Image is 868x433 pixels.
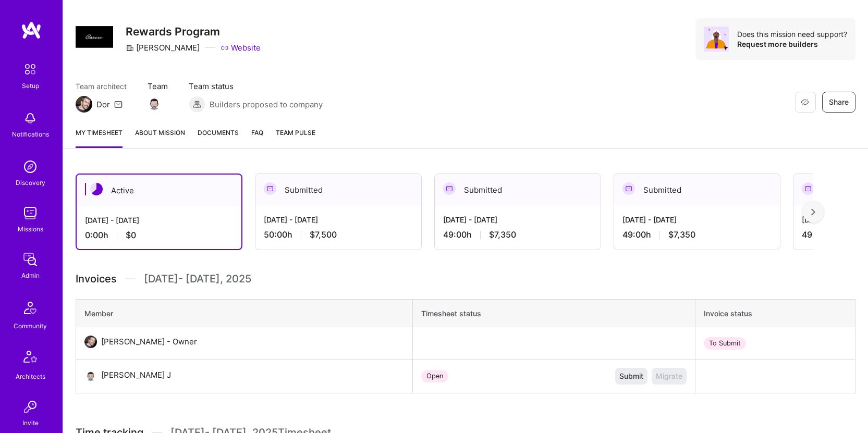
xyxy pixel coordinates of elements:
[704,27,729,52] img: Avatar
[276,129,315,137] span: Team Pulse
[126,42,200,53] div: [PERSON_NAME]
[210,99,323,110] span: Builders proposed to company
[20,249,41,270] img: admin teamwork
[76,96,92,113] img: Team Architect
[18,224,43,234] div: Missions
[435,174,601,206] div: Submitted
[84,336,97,348] img: User Avatar
[20,397,41,417] img: Invite
[21,21,42,40] img: logo
[668,229,695,240] span: $7,350
[310,229,337,240] span: $7,500
[20,156,41,177] img: discovery
[20,203,41,224] img: teamwork
[198,127,239,148] a: Documents
[12,129,49,140] div: Notifications
[148,94,161,112] a: Team Member Avatar
[443,214,592,225] div: [DATE] - [DATE]
[695,300,855,328] th: Invoice status
[126,230,136,241] span: $0
[264,214,413,225] div: [DATE] - [DATE]
[704,337,746,350] div: To Submit
[101,369,171,381] div: [PERSON_NAME] J
[21,270,40,281] div: Admin
[737,29,847,39] div: Does this mission need support?
[20,108,41,129] img: bell
[251,127,263,148] a: FAQ
[96,99,110,110] div: Dor
[189,96,205,113] img: Builders proposed to company
[622,229,772,240] div: 49:00 h
[114,100,123,108] i: icon Mail
[221,42,261,53] a: Website
[76,271,117,287] span: Invoices
[802,182,814,195] img: Submitted
[16,177,45,188] div: Discovery
[198,127,239,138] span: Documents
[135,127,185,148] a: About Mission
[421,370,448,382] div: Open
[125,271,136,287] img: Divider
[126,44,134,52] i: icon CompanyGray
[76,81,127,92] span: Team architect
[19,58,41,80] img: setup
[76,26,113,48] img: Company Logo
[85,230,233,241] div: 0:00 h
[622,214,772,225] div: [DATE] - [DATE]
[148,81,168,92] span: Team
[77,175,241,206] div: Active
[189,81,323,92] span: Team status
[18,346,43,371] img: Architects
[264,182,276,195] img: Submitted
[801,98,809,106] i: icon EyeClosed
[146,95,162,110] img: Team Member Avatar
[443,182,456,195] img: Submitted
[264,229,413,240] div: 50:00 h
[413,300,695,328] th: Timesheet status
[76,127,123,148] a: My timesheet
[16,371,45,382] div: Architects
[101,336,197,348] div: [PERSON_NAME] - Owner
[126,25,261,38] h3: Rewards Program
[614,174,780,206] div: Submitted
[255,174,421,206] div: Submitted
[22,417,39,428] div: Invite
[76,300,413,328] th: Member
[90,183,103,195] img: Active
[443,229,592,240] div: 49:00 h
[737,39,847,49] div: Request more builders
[489,229,516,240] span: $7,350
[18,295,43,320] img: Community
[85,215,233,226] div: [DATE] - [DATE]
[829,97,849,107] span: Share
[811,208,815,216] img: right
[14,320,47,331] div: Community
[822,92,855,113] button: Share
[619,371,643,381] span: Submit
[622,182,635,195] img: Submitted
[615,368,647,385] button: Submit
[276,127,315,148] a: Team Pulse
[84,369,97,381] img: User Avatar
[144,271,251,287] span: [DATE] - [DATE] , 2025
[22,80,39,91] div: Setup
